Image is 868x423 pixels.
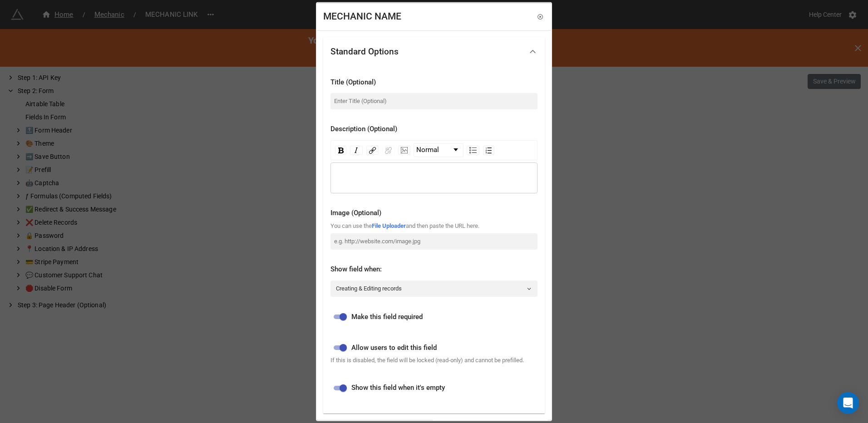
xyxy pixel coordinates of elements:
span: and then paste the URL here. [406,222,479,229]
input: e.g. http://website.com/image.jpg [330,233,538,250]
div: rdw-link-control [365,143,396,157]
div: Ordered [483,146,494,155]
a: Creating & Editing records [330,280,538,297]
div: rdw-inline-control [333,143,365,157]
span: Normal [416,145,439,156]
div: rdw-block-control [412,143,465,157]
div: rdw-editor [335,173,533,183]
span: Make this field required [351,311,423,322]
div: Italic [350,146,363,155]
span: Allow users to edit this field [351,342,437,353]
div: rdw-image-control [396,143,412,157]
div: Show field when: [330,264,538,275]
a: File Uploader [372,222,406,229]
div: Step 1: API Key [323,66,545,413]
div: Open Intercom Messenger [837,392,859,414]
div: Description (Optional) [330,124,538,135]
span: Show this field when it's empty [351,383,445,393]
div: rdw-list-control [465,143,496,157]
div: Standard Options [323,37,545,66]
div: Title (Optional) [330,77,538,88]
div: Unlink [382,146,395,155]
div: Link [366,146,379,155]
div: Standard Options [330,47,399,56]
span: You can use the [330,222,372,229]
div: rdw-toolbar [330,140,538,160]
div: Image (Optional) [330,208,538,219]
div: rdw-wrapper [330,140,538,193]
div: Bold [335,146,346,155]
div: rdw-dropdown [414,143,464,157]
div: If this is disabled, the field will be locked (read-only) and cannot be prefilled. [330,356,538,365]
div: MECHANIC NAME [323,10,401,24]
div: Image [398,146,410,155]
input: Enter Title (Optional) [330,93,538,109]
div: Unordered [467,146,479,155]
a: Block Type [414,144,463,157]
